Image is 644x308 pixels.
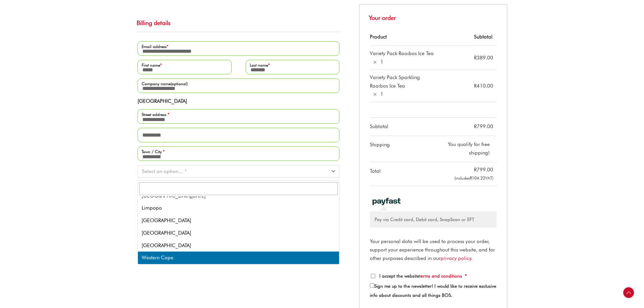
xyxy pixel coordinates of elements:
[379,273,462,279] span: I accept the website
[359,4,507,28] h3: Your order
[419,273,462,279] a: terms and conditions
[474,55,477,61] span: R
[474,123,477,129] span: R
[470,175,485,181] span: 104.22
[138,165,339,177] span: Province
[370,283,374,288] input: Sign me up to the newsletter! I would like to receive exclusive info about discounts and all thin...
[448,141,490,156] label: You qualify for free shipping!
[474,83,493,89] bdi: 410.00
[138,214,339,227] li: [GEOGRAPHIC_DATA]
[373,90,383,98] strong: × 1
[438,28,497,46] th: Subtotal
[474,123,493,129] bdi: 799.00
[138,227,339,239] li: [GEOGRAPHIC_DATA]
[454,175,493,181] small: (includes VAT)
[137,12,340,32] h3: Billing details
[370,49,434,58] div: Variety Pack Rooibos Ice Tea
[371,274,375,278] input: I accept the websiteterms and conditions *
[373,58,383,66] strong: × 1
[370,28,438,46] th: Product
[465,273,467,279] abbr: required
[370,118,438,136] th: Subtotal
[370,162,438,187] th: Total
[370,283,496,298] span: Sign me up to the newsletter! I would like to receive exclusive info about discounts and all thin...
[474,167,477,173] span: R
[370,73,435,90] div: Variety Pack Sparkling Rooibos Ice Tea
[440,255,471,261] a: privacy policy
[370,136,438,162] th: Shipping
[474,167,493,173] bdi: 799.00
[375,216,492,223] p: Pay via Credit card, Debit card, SnapScan or EFT
[370,237,497,262] p: Your personal data will be used to process your order, support your experience throughout this we...
[138,202,339,214] li: Limpopo
[474,83,477,89] span: R
[470,175,472,181] span: R
[142,168,187,174] span: Select an option… *
[474,55,493,61] bdi: 389.00
[138,239,339,252] li: [GEOGRAPHIC_DATA]
[138,98,187,104] strong: [GEOGRAPHIC_DATA]
[138,252,339,264] li: Western Cape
